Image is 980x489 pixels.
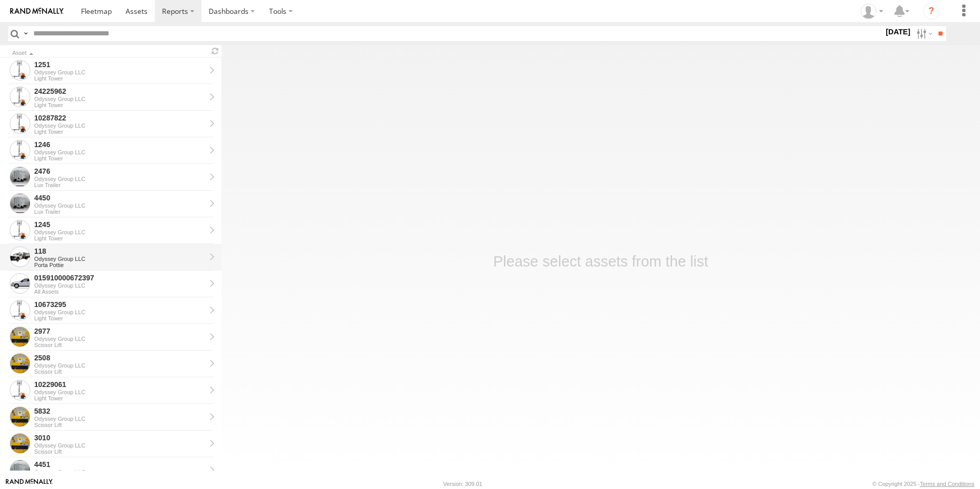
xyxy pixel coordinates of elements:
label: [DATE] [884,26,912,37]
img: rand-logo.svg [10,8,64,15]
div: Odyssey Group LLC [34,469,206,475]
div: 118 - View Asset History [34,247,206,256]
div: Odyssey Group LLC [34,176,206,182]
a: Terms and Conditions [920,481,974,487]
div: Light Tower [34,315,206,321]
div: Odyssey Group LLC [34,123,206,129]
div: Odyssey Group LLC [34,389,206,395]
div: Light Tower [34,235,206,241]
div: Odyssey Group LLC [34,96,206,102]
label: Search Query [22,26,30,41]
div: Odyssey Group LLC [34,336,206,342]
div: Scissor Lift [34,422,206,428]
div: Odyssey Group LLC [34,362,206,369]
div: 015910000672397 - View Asset History [34,273,206,282]
div: 10673295 - View Asset History [34,300,206,309]
div: 5832 - View Asset History [34,406,206,416]
div: Light Tower [34,395,206,401]
div: 1245 - View Asset History [34,220,206,229]
a: Visit our Website [6,479,53,489]
div: Click to Sort [12,51,205,56]
div: 4451 - View Asset History [34,460,206,469]
div: Ed Pruneda [857,4,887,19]
div: 2508 - View Asset History [34,353,206,362]
div: 1246 - View Asset History [34,140,206,149]
div: 10287822 - View Asset History [34,113,206,123]
div: Odyssey Group LLC [34,256,206,262]
div: Odyssey Group LLC [34,309,206,315]
div: 2476 - View Asset History [34,167,206,176]
div: All Assets [34,289,206,295]
div: 3010 - View Asset History [34,433,206,442]
div: Light Tower [34,102,206,108]
div: Odyssey Group LLC [34,442,206,449]
div: © Copyright 2025 - [872,481,974,487]
div: Scissor Lift [34,342,206,348]
div: 10229061 - View Asset History [34,380,206,389]
div: Scissor Lift [34,369,206,375]
div: Light Tower [34,155,206,161]
div: Light Tower [34,129,206,135]
div: Odyssey Group LLC [34,202,206,209]
div: Scissor Lift [34,449,206,455]
div: Light Tower [34,75,206,81]
div: Odyssey Group LLC [34,416,206,422]
div: 1251 - View Asset History [34,60,206,69]
label: Search Filter Options [912,26,934,41]
div: Version: 309.01 [443,481,482,487]
i: ? [923,3,940,19]
div: Lux Trailer [34,182,206,188]
span: Refresh [209,46,221,56]
div: 2977 - View Asset History [34,327,206,336]
div: Odyssey Group LLC [34,229,206,235]
div: Odyssey Group LLC [34,149,206,155]
div: Porta Pottie [34,262,206,268]
div: Lux Trailer [34,209,206,215]
div: 24225962 - View Asset History [34,87,206,96]
div: 4450 - View Asset History [34,193,206,202]
div: Odyssey Group LLC [34,282,206,289]
div: Odyssey Group LLC [34,69,206,75]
